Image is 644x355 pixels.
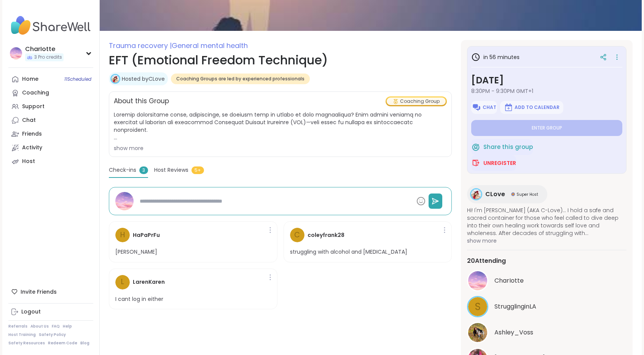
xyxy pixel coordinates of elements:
[172,41,248,50] span: General mental health
[114,96,169,106] h2: About this Group
[63,324,72,329] a: Help
[112,75,119,83] img: CLove
[114,144,447,152] div: show more
[25,45,64,53] div: CharIotte
[22,144,42,152] div: Activity
[511,192,515,196] img: Super Host
[52,324,60,329] a: FAQ
[133,231,160,239] h4: HaPaPrFu
[516,192,538,197] span: Super Host
[8,12,93,39] img: ShareWell Nav Logo
[471,120,622,136] button: Enter group
[483,159,516,167] span: Unregister
[115,248,157,256] p: [PERSON_NAME]
[22,130,42,138] div: Friends
[471,87,622,95] span: 8:30PM - 9:30PM GMT+1
[80,341,89,346] a: Blog
[34,54,62,61] span: 3 Pro credits
[471,74,622,87] h3: [DATE]
[294,230,300,241] span: c
[467,237,626,245] span: show more
[22,158,35,165] div: Host
[471,139,533,155] button: Share this group
[467,256,506,265] span: 20 Attending
[121,277,124,288] span: L
[472,103,481,112] img: ShareWell Logomark
[471,189,481,199] img: CLove
[154,166,188,174] span: Host Reviews
[115,192,134,210] img: CharIotte
[8,341,45,346] a: Safety Resources
[109,166,136,174] span: Check-ins
[504,103,513,112] img: ShareWell Logomark
[30,324,49,329] a: About Us
[22,103,45,110] div: Support
[8,86,93,100] a: Coaching
[21,308,41,316] div: Logout
[8,332,36,337] a: Host Training
[22,75,38,83] div: Home
[8,114,93,127] a: Chat
[176,76,304,82] span: Coaching Groups are led by experienced professionals
[8,305,93,319] a: Logout
[471,53,520,62] h3: in 56 minutes
[471,101,497,114] button: Chat
[120,230,125,241] span: H
[109,51,452,69] h1: EFT (Emotional Freedom Technique)
[133,278,165,286] h4: LarenKaren
[114,111,447,141] span: Loremip dolorsitame conse, adipiscinge, se doeiusm temp in utlabo et dolo magnaaliqua? Enim admin...
[467,185,547,203] a: CLoveCLoveSuper HostSuper Host
[467,296,626,317] a: SStrugglinginLA
[8,324,27,329] a: Referrals
[22,89,49,97] div: Coaching
[494,328,533,337] span: Ashley_Voss
[467,206,626,237] span: Hi! I'm [PERSON_NAME] (AKA C-Love)... I hold a safe and sacred container for those who feel calle...
[10,47,22,59] img: CharIotte
[468,271,487,290] img: CharIotte
[500,101,563,114] button: Add to Calendar
[387,98,446,105] div: Coaching Group
[483,143,533,152] span: Share this group
[8,127,93,141] a: Friends
[471,158,480,168] img: ShareWell Logomark
[494,276,524,285] span: CharIotte
[483,104,496,110] span: Chat
[8,285,93,299] div: Invite Friends
[290,248,407,256] p: struggling with alcohol and [MEDICAL_DATA]
[8,100,93,114] a: Support
[468,323,487,342] img: Ashley_Voss
[122,75,165,83] a: Hosted byCLove
[8,155,93,168] a: Host
[22,117,36,124] div: Chat
[191,166,204,174] span: 5+
[39,332,66,337] a: Safety Policy
[471,155,516,171] button: Unregister
[308,231,344,239] h4: coleyfrank28
[115,296,163,303] p: I cant log in either
[532,125,562,131] span: Enter group
[494,302,536,311] span: StrugglinginLA
[467,322,626,343] a: Ashley_VossAshley_Voss
[139,166,148,174] span: 3
[515,104,560,110] span: Add to Calendar
[8,141,93,155] a: Activity
[485,190,505,199] span: CLove
[467,270,626,291] a: CharIotteCharIotte
[471,142,480,152] img: ShareWell Logomark
[475,299,481,314] span: S
[109,41,172,50] span: Trauma recovery |
[8,72,93,86] a: Home11Scheduled
[48,341,77,346] a: Redeem Code
[64,76,91,82] span: 11 Scheduled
